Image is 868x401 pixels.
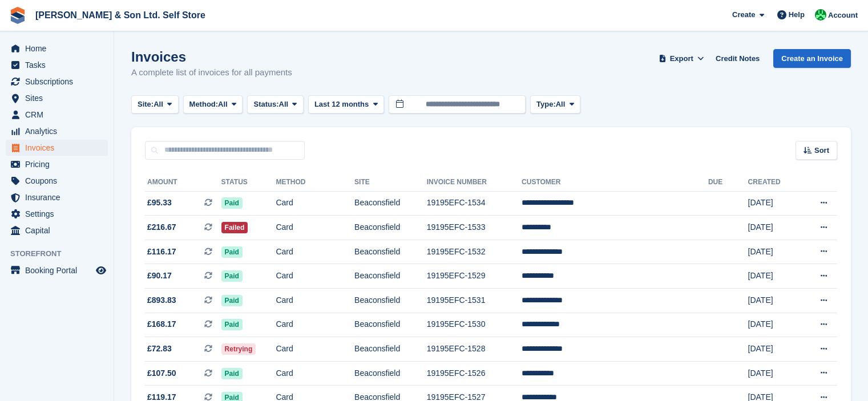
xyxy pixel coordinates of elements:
span: Site: [138,99,154,110]
td: [DATE] [748,289,800,313]
span: Paid [221,270,243,282]
td: [DATE] [748,216,800,240]
span: Sites [25,90,94,106]
span: Method: [189,99,219,110]
td: 19195EFC-1533 [427,216,522,240]
td: Card [276,216,354,240]
td: Card [276,191,354,216]
span: All [556,99,566,110]
span: Export [670,53,693,64]
th: Amount [145,173,221,192]
td: 19195EFC-1530 [427,313,522,337]
span: Settings [25,206,94,222]
td: [DATE] [748,240,800,264]
th: Method [276,173,354,192]
td: Card [276,289,354,313]
span: Status: [253,99,278,110]
span: Last 12 months [314,99,369,110]
h1: Invoices [131,49,292,64]
span: Home [25,40,94,56]
td: Beaconsfield [354,313,427,337]
a: menu [6,156,108,172]
a: menu [6,40,108,56]
a: menu [6,140,108,156]
button: Export [656,49,706,68]
a: menu [6,206,108,222]
span: Subscriptions [25,74,94,90]
td: [DATE] [748,264,800,289]
span: Create [732,9,755,21]
span: £72.83 [147,343,172,355]
span: Pricing [25,156,94,172]
td: Beaconsfield [354,264,427,289]
td: Beaconsfield [354,361,427,386]
a: menu [6,74,108,90]
span: £116.17 [147,246,176,258]
span: Coupons [25,173,94,189]
span: Capital [25,222,94,238]
th: Due [708,173,748,192]
a: menu [6,90,108,106]
span: £893.83 [147,294,176,306]
td: 19195EFC-1529 [427,264,522,289]
th: Status [221,173,276,192]
td: Card [276,240,354,264]
span: CRM [25,107,94,123]
td: 19195EFC-1526 [427,361,522,386]
th: Created [748,173,800,192]
span: All [218,99,228,110]
button: Status: All [247,95,303,114]
a: [PERSON_NAME] & Son Ltd. Self Store [31,6,210,25]
span: Invoices [25,140,94,156]
td: 19195EFC-1528 [427,337,522,362]
a: menu [6,57,108,73]
td: 19195EFC-1532 [427,240,522,264]
a: Create an Invoice [773,49,851,68]
span: £168.17 [147,318,176,330]
span: Paid [221,197,243,209]
td: Beaconsfield [354,216,427,240]
td: [DATE] [748,191,800,216]
span: £95.33 [147,197,172,209]
p: A complete list of invoices for all payments [131,66,292,79]
td: Beaconsfield [354,337,427,362]
span: All [279,99,289,110]
span: Help [789,9,805,21]
span: £216.67 [147,221,176,233]
span: Insurance [25,189,94,205]
th: Invoice Number [427,173,522,192]
span: All [154,99,163,110]
a: menu [6,107,108,123]
td: Beaconsfield [354,240,427,264]
button: Last 12 months [308,95,384,114]
a: menu [6,123,108,139]
td: 19195EFC-1531 [427,289,522,313]
td: Beaconsfield [354,289,427,313]
span: Failed [221,222,248,233]
a: menu [6,222,108,238]
span: Account [828,10,858,21]
span: Tasks [25,57,94,73]
a: Preview store [94,264,108,277]
span: Retrying [221,343,256,355]
td: Card [276,337,354,362]
th: Customer [522,173,708,192]
td: [DATE] [748,313,800,337]
td: Card [276,313,354,337]
img: stora-icon-8386f47178a22dfd0bd8f6a31ec36ba5ce8667c1dd55bd0f319d3a0aa187defe.svg [9,7,26,24]
span: Paid [221,368,243,379]
td: Card [276,361,354,386]
span: Sort [814,145,829,156]
td: Beaconsfield [354,191,427,216]
span: Type: [536,99,556,110]
a: Credit Notes [711,49,764,68]
span: Booking Portal [25,262,94,278]
td: Card [276,264,354,289]
span: £107.50 [147,367,176,379]
td: 19195EFC-1534 [427,191,522,216]
span: Analytics [25,123,94,139]
span: Paid [221,246,243,258]
button: Site: All [131,95,179,114]
a: menu [6,173,108,189]
th: Site [354,173,427,192]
